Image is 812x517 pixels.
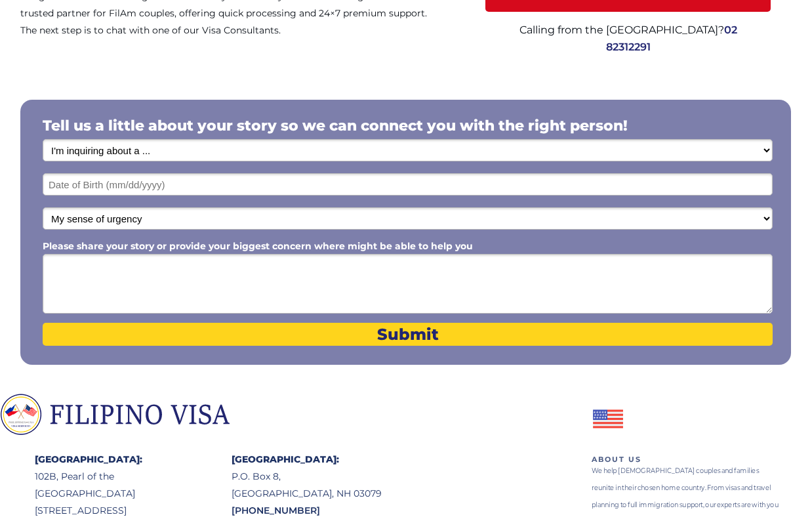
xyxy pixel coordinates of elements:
span: Tell us a little about your story so we can connect you with the right person! [43,117,628,134]
button: Submit [43,323,773,346]
span: [GEOGRAPHIC_DATA]: [232,453,339,465]
span: Calling from the [GEOGRAPHIC_DATA]? [519,24,724,36]
span: [PHONE_NUMBER] [232,505,320,516]
span: Please share your story or provide your biggest concern where might be able to help you [43,240,473,252]
input: Date of Birth (mm/dd/yyyy) [43,173,773,196]
span: [GEOGRAPHIC_DATA]: [35,453,142,465]
span: P.O. Box 8, [GEOGRAPHIC_DATA], NH 03079 [232,470,382,499]
span: ABOUT US [592,455,641,464]
span: Submit [43,325,773,344]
